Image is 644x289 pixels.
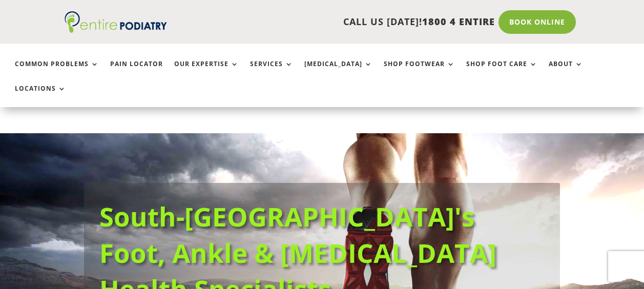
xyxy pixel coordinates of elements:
a: Shop Foot Care [466,60,537,82]
p: CALL US [DATE]! [180,15,495,29]
a: Entire Podiatry [65,25,167,35]
span: 1800 4 ENTIRE [422,15,495,28]
a: About [549,60,583,82]
a: Our Expertise [174,60,239,82]
a: Book Online [498,10,576,34]
a: Common Problems [15,60,99,82]
a: Services [250,60,293,82]
a: [MEDICAL_DATA] [304,60,372,82]
a: Shop Footwear [384,60,455,82]
img: logo (1) [65,11,167,33]
a: Pain Locator [110,60,163,82]
a: Locations [15,85,66,107]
